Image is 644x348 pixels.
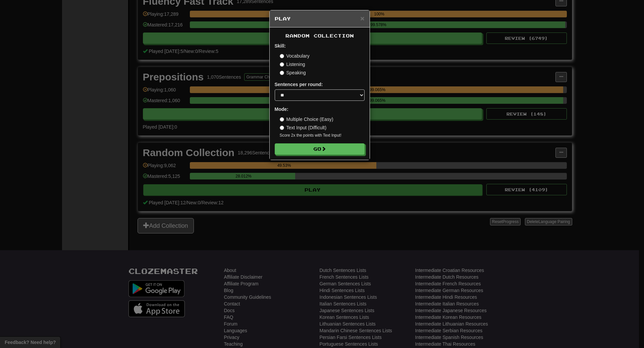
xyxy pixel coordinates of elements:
label: Text Input (Difficult) [280,124,327,131]
label: Sentences per round: [275,81,323,88]
span: × [360,14,364,22]
small: Score 2x the points with Text Input ! [280,133,365,138]
input: Vocabulary [280,54,284,58]
button: Close [360,15,364,22]
h5: Play [275,15,365,22]
strong: Mode: [275,107,288,112]
input: Multiple Choice (Easy) [280,117,284,122]
label: Vocabulary [280,53,310,59]
strong: Skill: [275,43,286,49]
input: Listening [280,62,284,67]
button: Go [275,143,365,155]
input: Speaking [280,71,284,75]
label: Multiple Choice (Easy) [280,116,333,123]
label: Listening [280,61,305,68]
label: Speaking [280,69,306,76]
input: Text Input (Difficult) [280,126,284,130]
span: Random Collection [285,33,354,39]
